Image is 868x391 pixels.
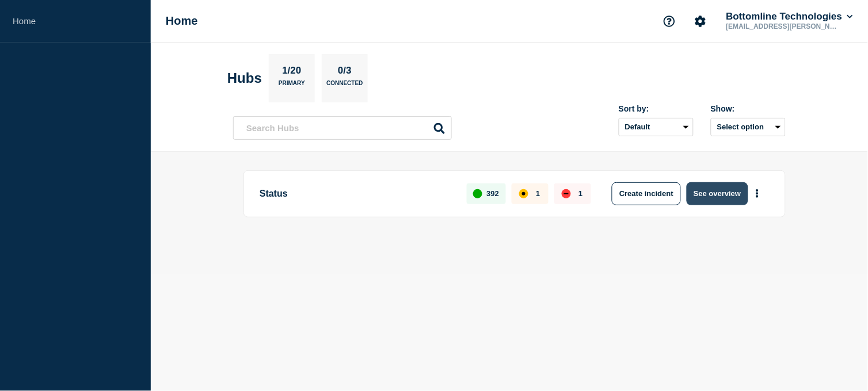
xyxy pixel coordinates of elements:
div: Sort by: [619,104,694,113]
p: Status [260,182,454,205]
button: See overview [687,182,748,205]
button: Support [657,9,682,33]
p: 1 [578,189,583,198]
p: Primary [279,80,305,92]
div: Show: [711,104,786,113]
div: affected [519,189,528,198]
div: up [473,189,482,198]
h1: Home [166,14,198,28]
button: Account settings [688,9,713,33]
h2: Hubs [227,70,262,86]
p: 392 [487,189,500,198]
button: Create incident [612,182,681,205]
p: 1 [536,189,540,198]
button: Select option [711,118,786,136]
p: 1/20 [278,65,306,80]
p: [EMAIL_ADDRESS][PERSON_NAME][DOMAIN_NAME] [724,22,844,30]
input: Search Hubs [233,116,452,140]
p: 0/3 [334,65,356,80]
button: Bottomline Technologies [724,11,855,22]
button: More actions [750,183,765,204]
p: Connected [326,80,363,92]
div: down [562,189,571,198]
select: Sort by [619,118,694,136]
